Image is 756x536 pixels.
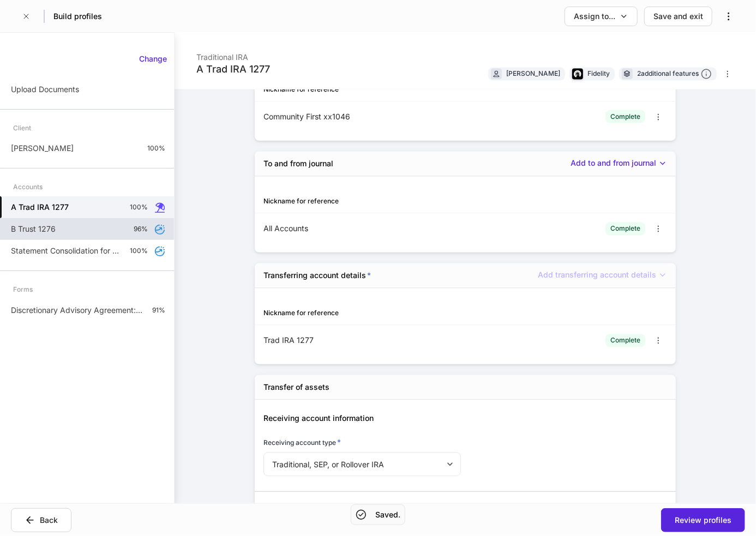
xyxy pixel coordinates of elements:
div: A maximum of 1 is allowed for this form. [538,270,667,281]
p: 96% [134,225,148,233]
div: Traditional, SEP, or Rollover IRA [263,453,460,477]
div: Complete [610,335,640,346]
div: 2 additional features [637,69,712,80]
div: Assign to... [574,11,615,22]
div: Traditional IRA [196,46,270,63]
button: Review profiles [661,508,745,532]
button: Save and exit [644,7,712,26]
h5: Transferring account details [263,270,371,281]
div: Complete [610,112,640,122]
h5: Build profiles [53,11,102,22]
div: Back [40,515,58,526]
p: 91% [152,306,165,315]
h5: A Trad IRA 1277 [11,202,69,213]
div: Review profiles [675,515,731,526]
p: B Trust 1276 [11,224,56,234]
button: Change [132,50,174,68]
p: 100% [130,246,148,255]
div: Change [139,53,167,64]
div: Complete [610,224,640,234]
button: Assign to... [565,7,638,26]
h6: Receiving account type [263,437,341,448]
h5: Saved. [375,509,400,520]
div: Add transferring account details [538,270,667,281]
div: Client [13,118,31,137]
p: [PERSON_NAME] [11,143,74,154]
p: Discretionary Advisory Agreement: Client Wrap Fee [11,305,143,316]
div: A Trad IRA 1277 [196,63,270,76]
button: Back [11,508,71,532]
div: Nickname for reference [263,196,465,207]
p: Statement Consolidation for Households [11,245,121,256]
div: Community First xx1046 [263,112,465,123]
div: Forms [13,280,33,299]
div: Save and exit [653,11,703,22]
button: Add to and from journal [571,158,667,170]
div: [PERSON_NAME] [506,69,560,79]
div: Trad IRA 1277 [263,335,465,346]
p: 100% [147,144,165,153]
div: Nickname for reference [263,308,465,318]
p: Upload Documents [11,84,79,95]
div: Accounts [13,177,43,196]
p: 100% [130,203,148,212]
div: Fidelity [587,69,610,79]
h5: To and from journal [263,159,333,170]
h5: Transfer of assets [263,382,329,393]
h5: Receiving account information [263,413,667,424]
div: All Accounts [263,224,465,234]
